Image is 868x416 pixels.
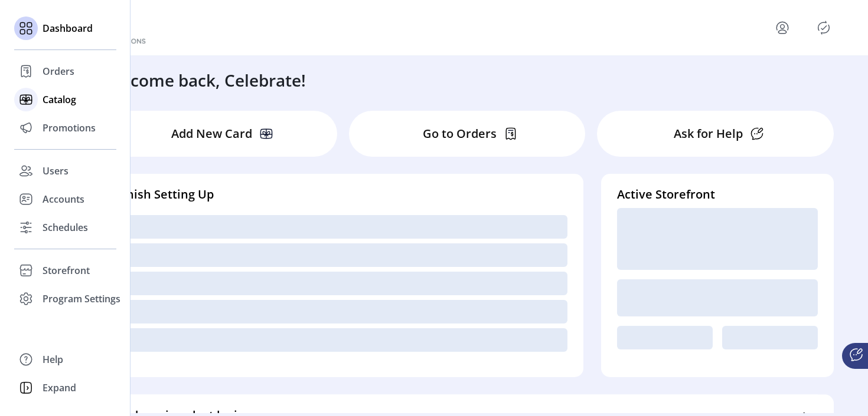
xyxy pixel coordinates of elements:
[617,186,818,203] h4: Active Storefront
[43,352,63,367] span: Help
[116,186,567,203] h4: Finish Setting Up
[43,220,88,235] span: Schedules
[43,263,90,278] span: Storefront
[43,164,68,178] span: Users
[423,125,497,143] p: Go to Orders
[43,121,96,135] span: Promotions
[674,125,743,143] p: Ask for Help
[171,125,252,143] p: Add New Card
[43,381,76,395] span: Expand
[43,64,74,78] span: Orders
[43,93,76,107] span: Catalog
[43,292,120,306] span: Program Settings
[43,21,93,35] span: Dashboard
[43,192,84,206] span: Accounts
[773,18,792,37] button: menu
[101,68,306,93] h3: Welcome back, Celebrate!
[814,18,833,37] button: Publisher Panel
